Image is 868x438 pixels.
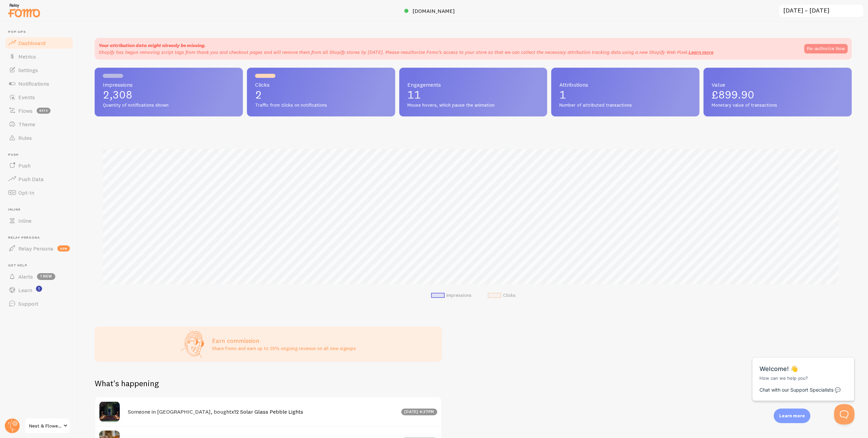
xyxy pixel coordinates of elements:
[407,82,539,87] span: Engagements
[712,82,844,87] span: Value
[103,89,235,100] p: 2,308
[4,214,74,227] a: Inline
[749,341,858,404] iframe: Help Scout Beacon - Messages and Notifications
[95,378,159,389] h2: What's happening
[18,273,33,280] span: Alerts
[18,107,33,114] span: Flows
[4,297,74,310] a: Support
[431,292,471,299] li: Impressions
[7,2,41,19] img: fomo-relay-logo-orange.svg
[18,40,45,46] span: Dashboard
[8,153,74,157] span: Push
[103,102,235,108] span: Quantity of notifications shown
[212,345,356,352] p: Share Fomo and earn up to 25% ongoing revenue on all new signups
[712,102,844,108] span: Monetary value of transactions
[18,162,31,169] span: Push
[212,337,356,345] h3: Earn commission
[712,88,754,101] span: £899.90
[559,89,691,100] p: 1
[4,131,74,145] a: Rules
[804,44,848,53] button: Re-authorize Now
[18,189,34,196] span: Opt-In
[255,82,387,87] span: Clicks
[4,50,74,63] a: Metrics
[834,404,854,424] iframe: Help Scout Beacon - Open
[18,94,35,101] span: Events
[4,63,74,77] a: Settings
[4,104,74,117] a: Flows beta
[4,159,74,172] a: Push
[18,287,32,293] span: Learn
[36,286,42,292] svg: <p>Watch New Feature Tutorials!</p>
[4,36,74,50] a: Dashboard
[57,245,70,251] span: new
[128,408,397,415] h4: Someone in [GEOGRAPHIC_DATA], bought
[689,49,713,55] a: Learn more
[4,77,74,90] a: Notifications
[8,207,74,212] span: Inline
[4,242,74,255] a: Relay Persona new
[18,217,32,224] span: Inline
[99,42,206,48] strong: Your attribution data might already be missing.
[18,121,35,128] span: Theme
[4,117,74,131] a: Theme
[4,90,74,104] a: Events
[4,270,74,283] a: Alerts 1 new
[407,102,539,108] span: Mouse hovers, which pause the animation
[24,418,70,434] a: Nest & Flowers
[4,172,74,186] a: Push Data
[401,409,438,415] div: [DATE] 4:37pm
[18,80,49,87] span: Notifications
[29,422,61,430] span: Nest & Flowers
[231,408,303,415] a: x12 Solar Glass Pebble Lights
[4,283,74,297] a: Learn
[559,82,691,87] span: Attributions
[255,102,387,108] span: Traffic from clicks on notifications
[255,89,387,100] p: 2
[407,89,539,100] p: 11
[779,413,805,419] p: Learn more
[18,134,32,141] span: Rules
[18,176,44,182] span: Push Data
[4,186,74,199] a: Opt-In
[8,263,74,268] span: Get Help
[559,102,691,108] span: Number of attributed transactions
[18,300,38,307] span: Support
[18,245,53,252] span: Relay Persona
[18,67,38,73] span: Settings
[18,53,36,60] span: Metrics
[37,273,55,280] span: 1 new
[488,292,516,299] li: Clicks
[8,236,74,240] span: Relay Persona
[774,409,810,423] div: Learn more
[37,108,51,114] span: beta
[103,82,235,87] span: Impressions
[8,30,74,34] span: Pop-ups
[99,49,713,56] p: Shopify has begun removing script tags from thank you and checkout pages and will remove them fro...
